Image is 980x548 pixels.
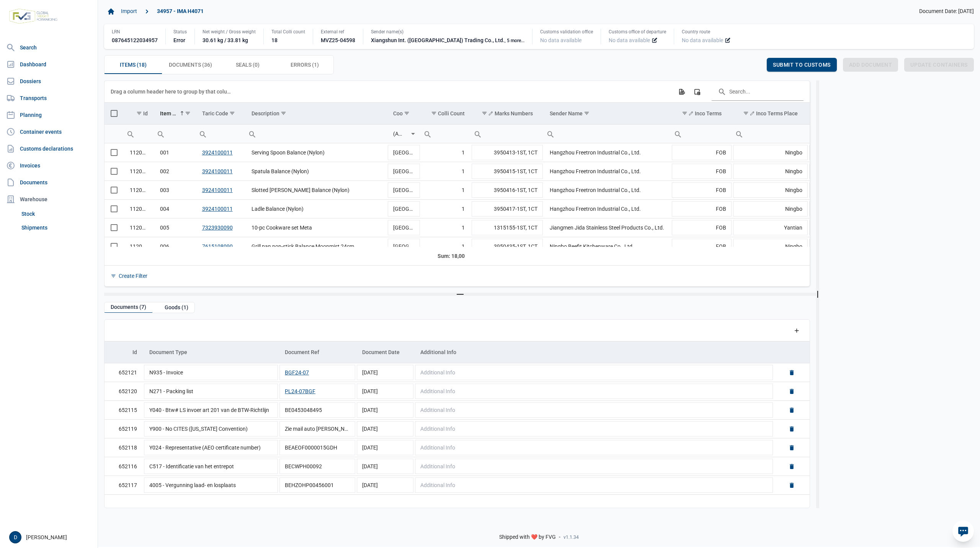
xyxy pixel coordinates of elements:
[3,57,95,72] a: Dashboard
[124,125,137,143] div: Search box
[185,110,191,116] span: Show filter options for column 'Item Nr'
[285,482,334,488] span: BEHZOHP00456001
[563,534,579,540] span: v1.1.34
[18,207,95,221] a: Stock
[124,103,154,125] td: Column Id
[245,124,387,143] td: Filter cell
[245,237,387,256] td: Grill pan non-stick Balance Moonmist 24cm
[271,36,305,44] div: 18
[732,124,808,143] td: Filter cell
[609,29,666,35] div: Customs office of departure
[124,143,154,162] td: 112005
[371,29,524,35] div: Sender name(s)
[362,407,378,413] span: [DATE]
[471,199,544,218] td: 3950417-1ST, 1CT
[471,143,544,162] td: 3950413-1ST, 1CT
[169,60,212,69] span: Documents (36)
[362,482,378,488] span: [DATE]
[271,29,305,35] div: Total Colli count
[202,206,233,212] a: 3924100011
[362,463,378,469] span: [DATE]
[154,5,207,18] a: 34957 - IMA H4071
[245,125,259,143] div: Search box
[421,103,471,125] td: Column Colli Count
[743,110,749,116] span: Show filter options for column 'Inco Terms Place'
[154,124,196,143] td: Filter cell
[690,85,704,98] div: Column Chooser
[252,110,279,116] div: Description
[682,29,731,35] div: Country route
[236,60,260,69] span: Seals (0)
[471,162,544,180] td: 3950415-1ST, 1CT
[732,237,808,256] td: Ningbo
[132,349,137,355] div: Id
[3,192,95,207] div: Warehouse
[124,162,154,180] td: 112006
[143,438,279,457] td: Y024 - Representative (AEO certificate number)
[421,237,471,256] td: 1
[609,36,650,44] span: No data available
[387,180,421,199] td: [GEOGRAPHIC_DATA]
[732,125,746,143] div: Search box
[3,107,95,123] a: Planning
[671,103,732,125] td: Column Inco Terms
[105,476,143,494] td: 652117
[18,221,95,235] a: Shipments
[291,60,319,69] span: Errors (1)
[285,426,357,432] span: Zie mail auto [PERSON_NAME]
[788,407,795,413] a: Delete
[111,85,234,98] div: Drag a column header here to group by that column
[540,29,593,35] div: Customs validation office
[111,224,118,231] div: Select row
[202,149,233,156] a: 3924100011
[767,58,837,72] div: Submit to customs
[104,293,816,296] div: Split bar
[118,5,140,18] a: Import
[105,382,143,400] td: 652120
[124,237,154,256] td: 112009
[544,237,671,256] td: Ningbo Beefit Kitchenware Co., Ltd.
[788,444,795,451] a: Delete
[671,218,732,237] td: FOB
[321,36,355,44] div: MVZ25-04598
[111,168,118,175] div: Select row
[421,143,471,162] td: 1
[196,125,210,143] div: Search box
[584,110,590,116] span: Show filter options for column 'Sender Name'
[112,29,158,35] div: LRN
[105,341,143,363] td: Column Id
[387,162,421,180] td: [GEOGRAPHIC_DATA]
[111,243,118,250] div: Select row
[387,103,421,125] td: Column Coo
[421,125,471,143] input: Filter cell
[143,400,279,419] td: Y040 - Btw# LS invoer art 201 van de BTW-Richtlijn
[675,85,688,98] div: Export all data to Excel
[105,400,143,419] td: 652115
[124,199,154,218] td: 112008
[154,103,196,125] td: Column Item Nr
[173,29,187,35] div: Status
[105,81,810,286] div: Data grid with 18 rows and 23 columns
[750,110,798,116] div: Inco Terms Place
[671,180,732,199] td: FOB
[105,363,143,382] td: 652121
[387,125,408,143] input: Filter cell
[671,124,732,143] td: Filter cell
[550,110,583,116] div: Sender Name
[682,110,688,116] span: Show filter options for column 'Inco Terms'
[387,237,421,256] td: [GEOGRAPHIC_DATA]
[431,110,437,116] span: Show filter options for column 'Colli Count'
[482,110,487,116] span: Show filter options for column 'Marks Numbers'
[438,110,465,116] div: Colli Count
[3,74,95,89] a: Dossiers
[154,143,196,162] td: 001
[111,110,118,117] div: Select all
[671,162,732,180] td: FOB
[788,463,795,470] a: Delete
[808,125,822,143] div: Search box
[362,388,378,394] span: [DATE]
[471,180,544,199] td: 3950416-1ST, 1CT
[808,124,869,143] td: Filter cell
[732,218,808,237] td: Yantian
[471,103,544,125] td: Column Marks Numbers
